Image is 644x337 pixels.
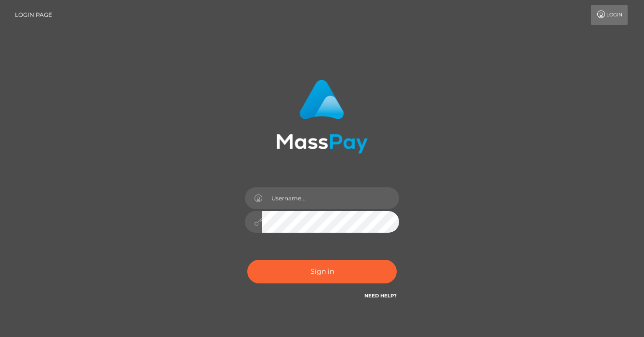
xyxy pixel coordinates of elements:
button: Sign in [247,260,397,283]
a: Login Page [15,5,52,25]
img: MassPay Login [276,80,368,154]
a: Login [591,5,628,25]
a: Need Help? [364,293,397,299]
input: Username... [262,187,399,209]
